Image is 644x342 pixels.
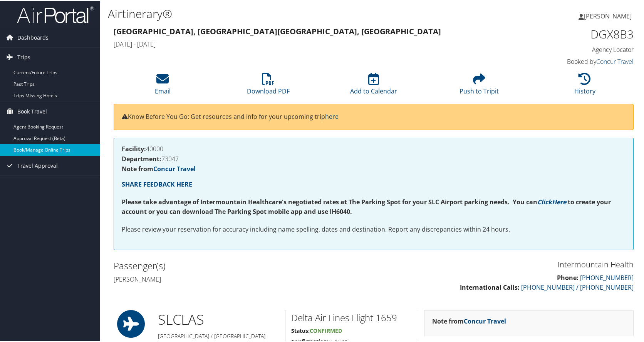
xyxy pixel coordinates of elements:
h4: Agency Locator [512,45,634,53]
h2: Passenger(s) [114,259,368,272]
strong: Phone: [557,273,579,281]
a: History [574,76,595,95]
h4: 73047 [122,155,626,161]
strong: [GEOGRAPHIC_DATA], [GEOGRAPHIC_DATA] [GEOGRAPHIC_DATA], [GEOGRAPHIC_DATA] [114,25,441,36]
h1: Airtinerary® [108,5,462,21]
a: Email [155,76,171,95]
strong: Status: [291,326,310,334]
h1: DGX8B3 [512,25,634,42]
a: Click [537,197,552,205]
h5: [GEOGRAPHIC_DATA] / [GEOGRAPHIC_DATA] [158,332,279,339]
a: Add to Calendar [350,76,397,95]
h4: Booked by [512,57,634,65]
img: airportal-logo.png [17,5,94,23]
a: Concur Travel [464,316,506,325]
a: SHARE FEEDBACK HERE [122,179,192,188]
span: Confirmed [310,326,342,334]
span: Book Travel [17,101,47,120]
span: [PERSON_NAME] [584,11,632,20]
strong: Facility: [122,144,146,152]
a: [PERSON_NAME] [579,4,639,27]
a: [PHONE_NUMBER] [580,273,634,281]
a: Download PDF [247,76,290,95]
span: Travel Approval [17,155,58,175]
strong: Note from [122,164,196,172]
p: Please review your reservation for accuracy including name spelling, dates and destination. Repor... [122,224,626,234]
strong: Department: [122,154,161,162]
span: Trips [17,47,30,66]
strong: Note from [432,316,506,325]
a: here [325,112,339,120]
strong: Please take advantage of Intermountain Healthcare's negotiated rates at The Parking Spot for your... [122,197,537,205]
a: Concur Travel [153,164,196,172]
a: Push to Tripit [460,76,499,95]
span: Dashboards [17,27,49,47]
h4: [PERSON_NAME] [114,274,368,283]
h2: Delta Air Lines Flight 1659 [291,310,412,324]
a: [PHONE_NUMBER] / [PHONE_NUMBER] [521,282,634,291]
h1: SLC LAS [158,309,279,329]
h3: Intermountain Health [379,259,634,269]
a: Concur Travel [596,57,634,65]
h4: [DATE] - [DATE] [114,39,501,48]
h4: 40000 [122,145,626,151]
strong: International Calls: [460,282,520,291]
p: Know Before You Go: Get resources and info for your upcoming trip [122,111,626,121]
a: Here [552,197,566,205]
